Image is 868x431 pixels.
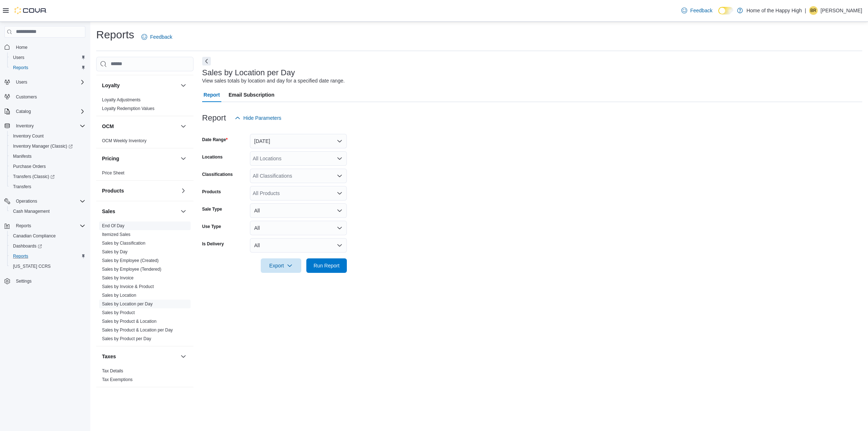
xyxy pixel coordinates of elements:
h3: Products [102,187,124,194]
a: Dashboards [7,241,88,251]
h1: Reports [96,28,134,42]
a: Transfers [10,182,34,191]
div: Pricing [96,169,193,180]
button: Next [202,57,211,66]
h3: Loyalty [102,82,120,89]
button: Run Report [306,258,347,273]
span: Inventory Count [10,132,85,140]
span: Tax Exemptions [102,377,133,383]
label: Sale Type [202,206,222,212]
a: Dashboards [10,242,45,250]
button: Inventory [13,122,37,130]
span: [US_STATE] CCRS [13,263,51,269]
span: Reports [10,252,85,261]
a: Home [13,43,30,52]
span: Reports [13,253,28,259]
span: Washington CCRS [10,262,85,271]
div: Loyalty [96,96,193,116]
input: Dark Mode [718,7,733,14]
button: Settings [1,276,88,286]
span: Dashboards [10,242,85,250]
span: End Of Day [102,223,124,229]
button: Pricing [179,154,188,163]
a: Loyalty Adjustments [102,97,141,102]
a: Sales by Classification [102,241,145,246]
h3: Taxes [102,353,116,360]
span: Sales by Invoice [102,275,133,281]
button: Manifests [7,151,88,161]
button: OCM [102,123,178,130]
label: Date Range [202,137,228,143]
a: Sales by Location [102,293,136,298]
h3: Sales by Location per Day [202,68,295,77]
span: BR [810,6,817,15]
button: All [250,203,347,218]
button: Customers [1,92,88,102]
span: Users [16,79,27,85]
a: Sales by Day [102,249,128,254]
div: Taxes [96,367,193,387]
button: Users [7,52,88,63]
span: Catalog [16,109,31,114]
span: Operations [16,198,37,204]
span: Canadian Compliance [13,233,56,239]
span: Run Report [314,262,340,269]
button: All [250,238,347,253]
button: Operations [1,196,88,206]
span: Operations [13,197,85,206]
a: [US_STATE] CCRS [10,262,54,271]
span: Manifests [13,153,31,159]
span: Inventory Count [13,133,44,139]
button: Sales [179,207,188,216]
span: Cash Management [10,207,85,216]
button: Operations [13,197,40,206]
button: Catalog [13,107,34,116]
span: Sales by Classification [102,240,145,246]
span: Loyalty Redemption Values [102,106,154,111]
a: Sales by Product & Location per Day [102,328,173,333]
div: Branden Rowsell [809,6,818,15]
span: Settings [13,276,85,286]
span: Settings [16,278,31,284]
nav: Complex example [4,39,85,305]
a: Feedback [678,3,715,18]
span: Inventory Manager (Classic) [10,142,85,151]
span: Users [13,78,85,86]
button: Transfers [7,182,88,192]
span: Purchase Orders [13,164,46,169]
label: Classifications [202,172,233,177]
button: Reports [13,221,34,230]
button: Home [1,42,88,52]
span: Customers [13,92,85,101]
button: Products [179,186,188,195]
a: Sales by Location per Day [102,301,153,307]
button: Users [1,77,88,87]
span: Users [10,53,85,62]
a: Sales by Invoice [102,275,133,280]
div: Sales [96,221,193,346]
a: Sales by Employee (Created) [102,258,159,263]
span: Email Subscription [229,88,275,102]
a: Tax Exemptions [102,377,133,382]
span: Manifests [10,152,85,161]
span: Reports [10,63,85,72]
span: Price Sheet [102,170,124,176]
span: Transfers (Classic) [10,172,85,181]
a: Customers [13,93,40,101]
span: Reports [13,221,85,230]
button: Purchase Orders [7,161,88,172]
a: Purchase Orders [10,162,49,171]
button: Cash Management [7,206,88,216]
button: Inventory Count [7,131,88,141]
span: Transfers (Classic) [13,174,55,179]
a: Reports [10,63,31,72]
a: Inventory Manager (Classic) [7,141,88,151]
a: Sales by Product [102,310,135,315]
a: Itemized Sales [102,232,131,237]
a: Settings [13,277,34,286]
span: Feedback [690,7,712,14]
span: Canadian Compliance [10,232,85,240]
